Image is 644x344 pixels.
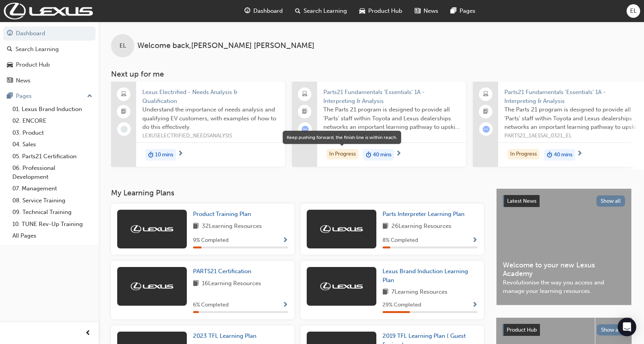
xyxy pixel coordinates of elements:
[320,225,363,233] img: Trak
[3,89,96,103] button: Pages
[383,288,388,297] span: book-icon
[444,3,482,19] a: pages-iconPages
[85,329,91,338] span: prev-icon
[3,42,96,56] a: Search Learning
[353,3,408,19] a: car-iconProduct Hub
[7,77,13,84] span: news-icon
[368,7,402,15] span: Product Hub
[193,236,229,245] span: 9 % Completed
[618,318,636,336] div: Open Intercom Messenger
[630,7,637,15] span: EL
[193,268,251,275] span: PARTS21 Certification
[148,150,154,160] span: duration-icon
[282,302,288,309] span: Show Progress
[9,151,96,163] a: 05. Parts21 Certification
[483,89,489,99] span: laptop-icon
[483,107,489,117] span: booktick-icon
[396,151,401,157] span: next-icon
[596,195,625,207] button: Show all
[202,279,261,289] span: 16 Learning Resources
[9,139,96,151] a: 04. Sales
[193,222,199,231] span: book-icon
[15,45,59,54] div: Search Learning
[320,282,363,290] img: Trak
[202,222,262,231] span: 32 Learning Resources
[483,126,490,133] span: learningRecordVerb_ATTEMPT-icon
[323,105,460,132] span: The Parts 21 program is designed to provide all 'Parts' staff within Toyota and Lexus dealerships...
[304,7,347,15] span: Search Learning
[507,327,537,333] span: Product Hub
[193,279,199,289] span: book-icon
[547,150,552,160] span: duration-icon
[193,210,254,219] a: Product Training Plan
[323,88,460,105] span: Parts21 Fundamentals 'Essentials' 1A - Interpreting & Analysis
[460,7,475,15] span: Pages
[597,324,626,335] button: Show all
[9,103,96,115] a: 01. Lexus Brand Induction
[504,88,641,105] span: Parts21 Fundamentals 'Essentials' 1A - Interpreting & Analysis
[137,41,314,50] span: Welcome back , [PERSON_NAME] [PERSON_NAME]
[287,134,397,141] div: Keep pushing forward, the finish line is within reach.
[7,46,12,53] span: search-icon
[383,268,468,284] span: Lexus Brand Induction Learning Plan
[3,25,96,89] button: DashboardSearch LearningProduct HubNews
[507,198,536,204] span: Latest News
[131,282,173,290] img: Trak
[193,211,251,217] span: Product Training Plan
[16,60,50,69] div: Product Hub
[554,151,572,159] span: 40 mins
[9,162,96,183] a: 06. Professional Development
[121,89,126,99] span: laptop-icon
[451,6,456,16] span: pages-icon
[16,76,31,85] div: News
[193,332,256,339] span: 2023 TFL Learning Plan
[503,261,625,278] span: Welcome to your new Lexus Academy
[282,300,288,310] button: Show Progress
[7,62,13,68] span: car-icon
[504,132,641,140] span: PARTS21_1AESSAI_0321_EL
[9,218,96,230] a: 10. TUNE Rev-Up Training
[289,3,353,19] a: search-iconSearch Learning
[142,88,279,105] span: Lexus Electrified - Needs Analysis & Qualification
[9,230,96,242] a: All Pages
[155,151,173,159] span: 10 mins
[326,149,359,159] div: In Progress
[408,3,444,19] a: news-iconNews
[111,82,285,167] a: Lexus Electrified - Needs Analysis & QualificationUnderstand the importance of needs analysis and...
[244,6,250,16] span: guage-icon
[142,132,279,140] span: LEXUSELECTRIFIED_NEEDSANALYSIS
[193,267,255,276] a: PARTS21 Certification
[292,82,466,167] a: Parts21 Fundamentals 'Essentials' 1A - Interpreting & AnalysisThe Parts 21 program is designed to...
[383,267,478,284] a: Lexus Brand Induction Learning Plan
[7,30,13,37] span: guage-icon
[121,107,126,117] span: booktick-icon
[472,302,478,309] span: Show Progress
[302,126,309,133] span: learningRecordVerb_ATTEMPT-icon
[111,188,484,197] h3: My Learning Plans
[383,210,468,219] a: Parts Interpreter Learning Plan
[302,89,307,99] span: laptop-icon
[504,105,641,132] span: The Parts 21 program is designed to provide all 'Parts' staff within Toyota and Lexus dealerships...
[3,58,96,72] a: Product Hub
[507,149,540,159] div: In Progress
[383,301,421,310] span: 29 % Completed
[302,107,307,117] span: booktick-icon
[366,150,371,160] span: duration-icon
[131,225,173,233] img: Trak
[383,236,418,245] span: 8 % Completed
[472,236,478,245] button: Show Progress
[359,6,365,16] span: car-icon
[9,115,96,127] a: 02. ENCORE
[178,151,183,157] span: next-icon
[4,3,93,19] img: Trak
[238,3,289,19] a: guage-iconDashboard
[7,93,13,100] span: pages-icon
[503,195,625,207] a: Latest NewsShow all
[503,278,625,296] span: Revolutionise the way you access and manage your learning resources.
[424,7,438,15] span: News
[391,288,448,297] span: 7 Learning Resources
[9,183,96,195] a: 07. Management
[295,6,301,16] span: search-icon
